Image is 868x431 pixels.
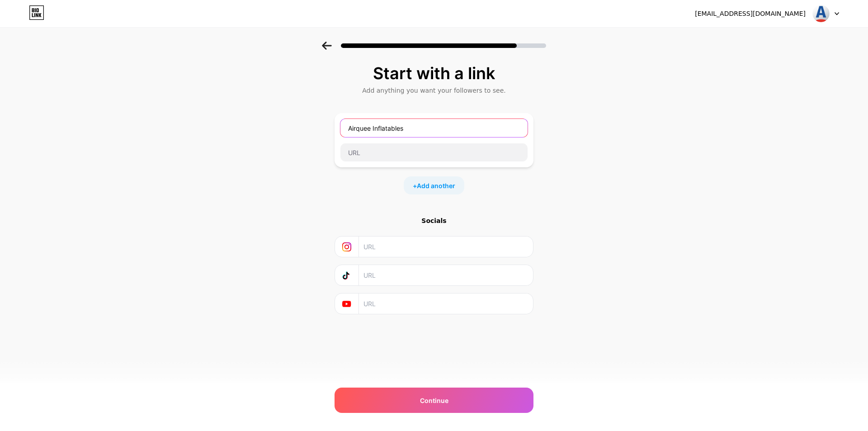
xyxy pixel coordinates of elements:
div: Add anything you want your followers to see. [339,86,529,95]
div: Start with a link [339,64,529,82]
img: airquee [812,5,830,22]
input: URL [363,265,528,285]
input: URL [340,143,528,161]
div: [EMAIL_ADDRESS][DOMAIN_NAME] [695,9,806,19]
div: Socials [335,216,533,225]
input: Link name [340,119,528,137]
div: + [404,176,464,194]
span: Continue [420,396,448,405]
input: URL [363,237,528,257]
input: URL [363,294,528,314]
span: Add another [417,181,455,190]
